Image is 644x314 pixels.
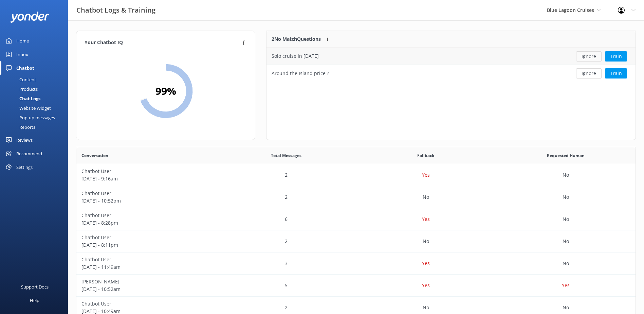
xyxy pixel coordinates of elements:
[16,147,42,160] div: Recommend
[76,186,636,208] div: row
[272,35,321,43] p: 2 No Match Questions
[4,122,35,132] div: Reports
[285,282,288,289] p: 5
[30,294,39,307] div: Help
[81,256,211,263] p: Chatbot User
[417,152,434,159] span: Fallback
[76,230,636,252] div: row
[4,94,68,103] a: Chat Logs
[4,75,36,84] div: Content
[266,48,636,82] div: grid
[272,52,319,60] div: Solo cruise in [DATE]
[422,282,430,289] p: Yes
[422,215,430,223] p: Yes
[16,61,34,75] div: Chatbot
[4,75,68,84] a: Content
[4,113,68,122] a: Pop-up messages
[16,160,33,174] div: Settings
[81,197,211,205] p: [DATE] - 10:52pm
[4,113,55,122] div: Pop-up messages
[423,193,429,201] p: No
[563,260,569,267] p: No
[423,304,429,311] p: No
[16,34,29,48] div: Home
[547,152,585,159] span: Requested Human
[4,94,40,103] div: Chat Logs
[16,48,28,61] div: Inbox
[605,51,627,62] button: Train
[10,12,49,23] img: yonder-white-logo.png
[285,215,288,223] p: 6
[76,208,636,230] div: row
[423,238,429,245] p: No
[85,39,240,47] h4: Your Chatbot IQ
[4,103,68,113] a: Website Widget
[81,300,211,308] p: Chatbot User
[547,7,594,13] span: Blue Lagoon Cruises
[81,263,211,271] p: [DATE] - 11:49am
[422,171,430,179] p: Yes
[16,133,33,147] div: Reviews
[285,238,288,245] p: 2
[422,260,430,267] p: Yes
[271,152,301,159] span: Total Messages
[81,241,211,249] p: [DATE] - 8:11pm
[76,252,636,275] div: row
[81,285,211,293] p: [DATE] - 10:52am
[576,68,602,78] button: Ignore
[272,70,329,77] div: Around the Island price ?
[21,280,49,294] div: Support Docs
[605,68,627,78] button: Train
[4,84,38,94] div: Products
[576,51,602,62] button: Ignore
[563,193,569,201] p: No
[81,278,211,285] p: [PERSON_NAME]
[563,304,569,311] p: No
[285,260,288,267] p: 3
[563,238,569,245] p: No
[285,171,288,179] p: 2
[266,48,636,65] div: row
[81,219,211,227] p: [DATE] - 8:28pm
[285,304,288,311] p: 2
[81,175,211,182] p: [DATE] - 9:16am
[81,212,211,219] p: Chatbot User
[4,122,68,132] a: Reports
[563,215,569,223] p: No
[81,190,211,197] p: Chatbot User
[4,103,51,113] div: Website Widget
[266,65,636,82] div: row
[285,193,288,201] p: 2
[81,152,108,159] span: Conversation
[563,171,569,179] p: No
[81,168,211,175] p: Chatbot User
[562,282,570,289] p: Yes
[76,5,155,16] h3: Chatbot Logs & Training
[4,84,68,94] a: Products
[81,234,211,241] p: Chatbot User
[155,83,176,99] h2: 99 %
[76,275,636,297] div: row
[76,164,636,186] div: row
